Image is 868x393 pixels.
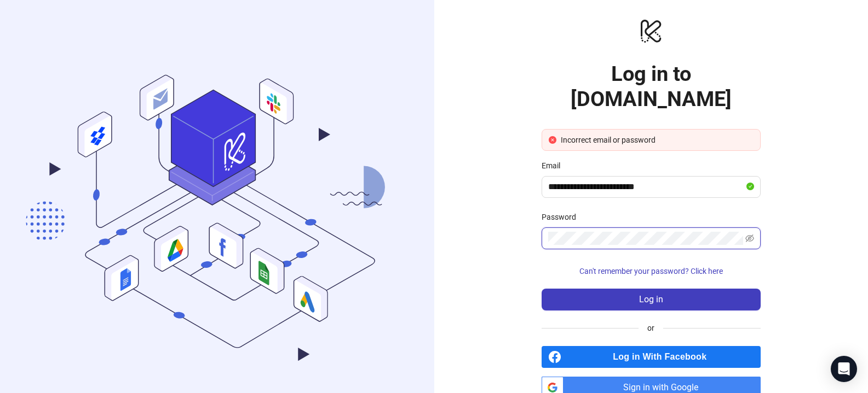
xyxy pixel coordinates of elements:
button: Log in [542,289,761,310]
div: Incorrect email or password [561,134,754,146]
span: close-circle [549,136,556,144]
label: Password [542,211,583,223]
span: Log in With Facebook [566,346,761,368]
label: Email [542,160,567,172]
span: or [639,322,663,334]
span: eye-invisible [745,234,754,243]
button: Can't remember your password? Click here [542,262,761,280]
a: Log in With Facebook [542,346,761,368]
h1: Log in to [DOMAIN_NAME] [542,61,761,112]
span: Log in [639,295,663,304]
span: Can't remember your password? Click here [579,267,723,275]
div: Open Intercom Messenger [831,356,857,382]
input: Password [548,232,743,245]
a: Can't remember your password? Click here [542,267,761,275]
input: Email [548,180,744,193]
